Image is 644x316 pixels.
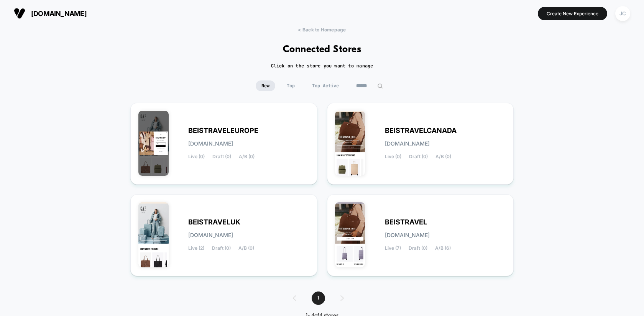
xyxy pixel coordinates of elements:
[377,83,383,89] img: edit
[188,246,204,251] span: Live (2)
[11,7,89,20] button: [DOMAIN_NAME]
[188,219,240,225] span: BEISTRAVELUK
[31,10,87,18] span: [DOMAIN_NAME]
[409,154,428,159] span: Draft (0)
[385,232,430,238] span: [DOMAIN_NAME]
[188,141,233,146] span: [DOMAIN_NAME]
[283,44,361,55] h1: Connected Stores
[256,80,275,91] span: New
[239,154,255,159] span: A/B (0)
[212,154,231,159] span: Draft (0)
[212,246,231,251] span: Draft (0)
[385,219,427,225] span: BEISTRAVEL
[613,6,632,21] button: JC
[138,202,169,267] img: BEISTRAVELUK
[306,80,345,91] span: Top Active
[435,154,451,159] span: A/B (0)
[271,63,373,69] h2: Click on the store you want to manage
[538,7,607,20] button: Create New Experience
[14,8,25,19] img: Visually logo
[435,246,451,251] span: A/B (6)
[298,27,346,33] span: < Back to Homepage
[409,246,427,251] span: Draft (0)
[188,232,233,238] span: [DOMAIN_NAME]
[385,246,401,251] span: Live (7)
[385,154,401,159] span: Live (0)
[335,202,365,267] img: BEISTRAVEL
[385,128,457,133] span: BEISTRAVELCANADA
[335,111,365,176] img: BEISTRAVELCANADA
[385,141,430,146] span: [DOMAIN_NAME]
[281,80,301,91] span: Top
[312,291,325,305] span: 1
[238,246,254,251] span: A/B (0)
[615,6,630,21] div: JC
[138,111,169,176] img: BEISTRAVELEUROPE
[188,128,258,133] span: BEISTRAVELEUROPE
[188,154,205,159] span: Live (0)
